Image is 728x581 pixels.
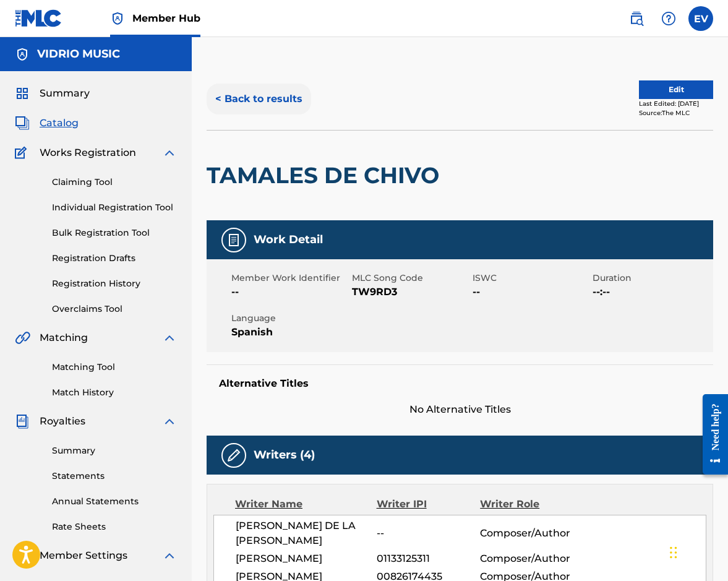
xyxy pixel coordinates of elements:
[40,86,90,101] span: Summary
[480,526,574,541] span: Composer/Author
[231,285,349,299] span: --
[52,520,177,533] a: Rate Sheets
[226,233,241,247] img: Work Detail
[473,285,590,299] span: --
[473,272,590,285] span: ISWC
[629,11,644,26] img: search
[40,548,127,563] span: Member Settings
[254,448,315,462] h5: Writers (4)
[219,377,701,390] h5: Alternative Titles
[235,497,377,512] div: Writer Name
[52,495,177,508] a: Annual Statements
[656,6,681,31] div: Help
[231,325,349,340] span: Spanish
[52,252,177,265] a: Registration Drafts
[593,285,710,299] span: --:--
[15,47,30,62] img: Accounts
[15,116,79,131] a: CatalogCatalog
[52,444,177,457] a: Summary
[37,47,120,61] h5: VIDRIO MUSIC
[162,145,177,160] img: expand
[377,551,480,566] span: 01133125311
[15,145,31,160] img: Works Registration
[207,402,713,417] span: No Alternative Titles
[207,161,445,189] h2: TAMALES DE CHIVO
[661,11,676,26] img: help
[52,277,177,290] a: Registration History
[639,108,713,118] div: Source: The MLC
[40,414,85,429] span: Royalties
[15,86,30,101] img: Summary
[377,497,481,512] div: Writer IPI
[52,470,177,483] a: Statements
[593,272,710,285] span: Duration
[480,551,574,566] span: Composer/Author
[132,11,200,25] span: Member Hub
[52,176,177,189] a: Claiming Tool
[236,519,377,548] span: [PERSON_NAME] DE LA [PERSON_NAME]
[15,9,62,27] img: MLC Logo
[40,145,136,160] span: Works Registration
[40,330,88,345] span: Matching
[110,11,125,26] img: Top Rightsholder
[352,285,469,299] span: TW9RD3
[15,116,30,131] img: Catalog
[226,448,241,463] img: Writers
[52,226,177,239] a: Bulk Registration Tool
[207,84,311,114] button: < Back to results
[52,386,177,399] a: Match History
[693,385,728,484] iframe: Resource Center
[624,6,649,31] a: Public Search
[352,272,469,285] span: MLC Song Code
[15,414,30,429] img: Royalties
[666,522,728,581] iframe: Chat Widget
[231,312,349,325] span: Language
[639,99,713,108] div: Last Edited: [DATE]
[40,116,79,131] span: Catalog
[15,330,30,345] img: Matching
[162,548,177,563] img: expand
[236,551,377,566] span: [PERSON_NAME]
[52,361,177,374] a: Matching Tool
[480,497,574,512] div: Writer Role
[15,86,90,101] a: SummarySummary
[377,526,480,541] span: --
[688,6,713,31] div: User Menu
[162,330,177,345] img: expand
[162,414,177,429] img: expand
[52,303,177,316] a: Overclaims Tool
[52,201,177,214] a: Individual Registration Tool
[231,272,349,285] span: Member Work Identifier
[670,534,677,571] div: Drag
[639,80,713,99] button: Edit
[254,233,323,247] h5: Work Detail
